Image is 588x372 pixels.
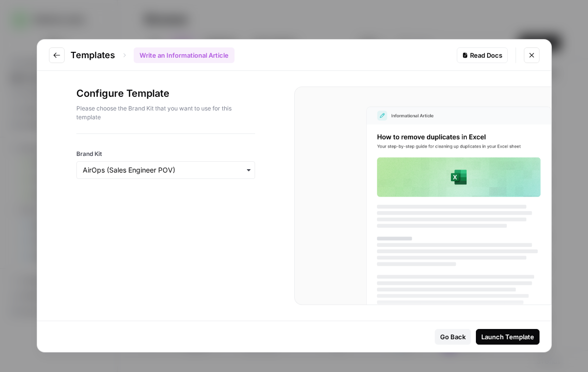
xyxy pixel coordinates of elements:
div: Configure Template [76,87,255,133]
button: Close modal [524,47,540,63]
div: Launch Template [481,332,534,342]
div: Write an Informational Article [134,47,235,63]
button: Go to previous step [49,47,65,63]
p: Please choose the Brand Kit that you want to use for this template [76,104,255,122]
button: Launch Template [476,329,540,345]
div: Read Docs [462,50,502,60]
input: AirOps (Sales Engineer POV) [83,165,249,175]
div: Go Back [440,332,466,342]
div: Templates [71,47,235,63]
button: Go Back [435,329,471,345]
label: Brand Kit [76,150,255,158]
a: Read Docs [457,47,508,63]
